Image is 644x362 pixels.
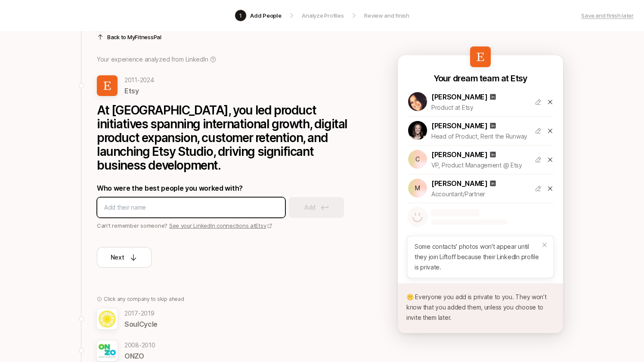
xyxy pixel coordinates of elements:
[124,340,155,350] p: 2008 - 2010
[250,11,281,20] p: Add People
[408,92,427,111] img: 1516543831154
[431,120,488,131] p: [PERSON_NAME]
[124,75,154,85] p: 2011 - 2024
[431,131,528,142] p: Head of Product, Rent the Runway
[511,72,527,84] p: Etsy
[124,350,155,362] p: ONZO
[364,11,409,20] p: Review and finish
[169,222,273,229] a: See your LinkedIn connections atEtsy
[97,247,152,268] button: Next
[581,11,634,20] a: Save and finish later
[302,11,344,20] p: Analyze Profiles
[431,91,488,102] p: [PERSON_NAME]
[431,178,488,189] p: [PERSON_NAME]
[433,72,509,84] p: Your dream team at
[407,207,428,227] img: default-avatar.svg
[104,295,184,303] p: Click any company to skip ahead
[97,75,118,96] img: d3b8acc0_ee0e_44e9_a70c_48b3b3d9dde4.jpg
[97,103,355,172] p: At [GEOGRAPHIC_DATA], you led product initiatives spanning international growth, digital product ...
[239,11,242,20] p: 1
[97,54,208,65] p: Your experience analyzed from LinkedIn
[124,85,154,96] p: Etsy
[107,33,161,41] p: Back to MyFitnessPal
[470,46,491,67] img: d3b8acc0_ee0e_44e9_a70c_48b3b3d9dde4.jpg
[431,189,528,199] p: Accountant/Partner
[431,149,488,160] p: [PERSON_NAME]
[124,319,158,330] p: SoulCycle
[431,102,528,113] p: Product at Etsy
[406,292,554,323] p: 🤫 Everyone you add is private to you. They won’t know that you added them, unless you choose to i...
[124,308,158,319] p: 2017 - 2019
[97,221,355,230] p: Can’t remember someone?
[97,183,355,194] p: Who were the best people you worked with?
[104,202,278,213] input: Add their name
[408,121,427,140] img: 1517458048498
[415,241,541,272] p: Some contacts' photos won't appear until they join Liftoff because their LinkedIn profile is priv...
[415,183,420,193] p: M
[415,154,420,164] p: C
[97,340,118,361] img: 1f8180cb_bac8_4290_8d1d_d06d596c225b.jpg
[111,252,124,263] p: Next
[97,309,118,329] img: 001e292c_d089_47cd_a4bc_7bd4e37c3b6d.jpg
[431,160,528,170] p: VP, Product Management @ Etsy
